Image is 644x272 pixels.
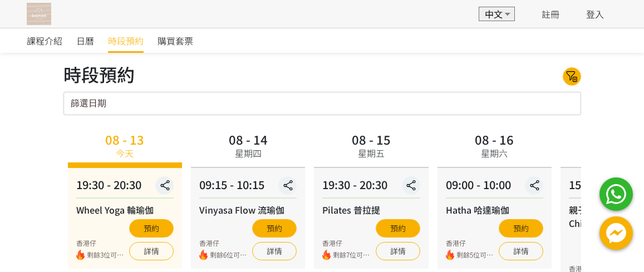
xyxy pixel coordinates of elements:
[235,146,262,160] div: 星期四
[76,238,126,248] div: 香港仔
[76,34,94,47] span: 日曆
[499,219,543,238] button: 預約
[252,242,297,260] a: 詳情
[322,250,331,260] img: fire.png
[199,203,297,216] div: Vinyasa Flow 流瑜伽
[252,219,297,238] button: 預約
[199,238,249,248] div: 香港仔
[586,7,604,21] a: 登入
[129,242,174,260] a: 詳情
[199,176,297,199] div: 09:15 - 10:15
[446,203,543,216] div: Hatha 哈達瑜伽
[333,250,372,260] span: 剩餘7位可預約
[446,176,543,199] div: 09:00 - 10:00
[76,250,85,260] img: fire.png
[322,238,372,248] div: 香港仔
[63,61,135,87] div: 時段預約
[87,250,126,260] span: 剩餘3位可預約
[76,203,174,216] div: Wheel Yoga 輪瑜伽
[108,34,144,47] span: 時段預約
[27,34,62,47] span: 課程介紹
[481,146,508,160] div: 星期六
[199,250,208,260] img: fire.png
[76,176,174,199] div: 19:30 - 20:30
[27,3,51,25] img: T57dtJh47iSJKDtQ57dN6xVUMYY2M0XQuGF02OI4.png
[116,146,134,160] div: 今天
[352,133,391,145] div: 08 - 15
[229,133,268,145] div: 08 - 14
[376,242,420,260] a: 詳情
[158,34,193,47] span: 購買套票
[108,28,144,53] a: 時段預約
[322,176,420,199] div: 19:30 - 20:30
[210,250,249,260] span: 剩餘6位可預約
[158,28,193,53] a: 購買套票
[105,133,144,145] div: 08 - 13
[27,28,62,53] a: 課程介紹
[499,242,543,260] a: 詳情
[129,219,174,238] button: 預約
[446,238,496,248] div: 香港仔
[456,250,496,260] span: 剩餘5位可預約
[358,146,385,160] div: 星期五
[446,250,454,260] img: fire.png
[542,7,559,21] a: 註冊
[475,133,514,145] div: 08 - 16
[376,219,420,238] button: 預約
[63,92,581,115] input: 篩選日期
[322,203,420,216] div: Pilates 普拉提
[76,28,94,53] a: 日曆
